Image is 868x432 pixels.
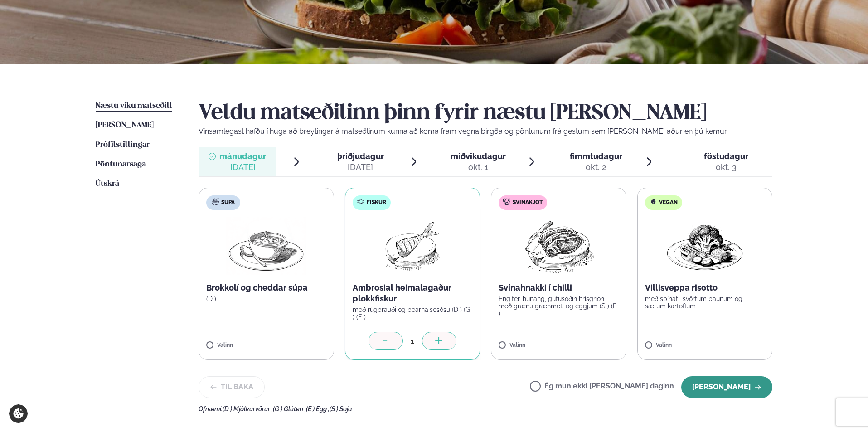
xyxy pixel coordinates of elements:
[96,160,146,168] span: Pöntunarsaga
[226,217,306,275] img: Soup.png
[199,126,772,137] p: Vinsamlegast hafðu í huga að breytingar á matseðlinum kunna að koma fram vegna birgða og pöntunum...
[645,282,765,293] p: Villisveppa risotto
[96,141,150,149] span: Prófílstillingar
[206,282,326,293] p: Brokkolí og cheddar súpa
[353,282,473,304] p: Ambrosial heimalagaður plokkfiskur
[357,198,364,205] img: fish.svg
[503,198,510,205] img: pork.svg
[337,162,384,173] div: [DATE]
[353,306,473,320] p: með rúgbrauði og bearnaisesósu (D ) (G ) (E )
[199,376,265,398] button: Til baka
[403,336,422,346] div: 1
[96,102,172,110] span: Næstu viku matseðill
[570,162,622,173] div: okt. 2
[273,405,306,413] span: (G ) Glúten ,
[96,101,172,112] a: Næstu viku matseðill
[96,120,154,131] a: [PERSON_NAME]
[650,198,657,205] img: Vegan.svg
[451,151,506,161] span: miðvikudagur
[451,162,506,173] div: okt. 1
[570,151,622,161] span: fimmtudagur
[499,295,619,317] p: Engifer, hunang, gufusoðin hrísgrjón með grænu grænmeti og eggjum (S ) (E )
[704,151,748,161] span: föstudagur
[223,405,273,413] span: (D ) Mjólkurvörur ,
[337,151,384,161] span: þriðjudagur
[96,140,150,150] a: Prófílstillingar
[96,180,119,188] span: Útskrá
[199,101,772,126] h2: Veldu matseðilinn þinn fyrir næstu [PERSON_NAME]
[221,199,235,206] span: Súpa
[513,199,543,206] span: Svínakjöt
[206,295,326,302] p: (D )
[219,151,266,161] span: mánudagur
[383,217,441,275] img: fish.png
[645,295,765,310] p: með spínati, svörtum baunum og sætum kartöflum
[519,217,599,275] img: Pork-Meat.png
[9,404,28,423] a: Cookie settings
[96,179,119,189] a: Útskrá
[659,199,678,206] span: Vegan
[306,405,330,413] span: (E ) Egg ,
[212,198,219,205] img: soup.svg
[330,405,352,413] span: (S ) Soja
[681,376,772,398] button: [PERSON_NAME]
[96,159,146,170] a: Pöntunarsaga
[704,162,748,173] div: okt. 3
[367,199,386,206] span: Fiskur
[199,405,772,413] div: Ofnæmi:
[219,162,266,173] div: [DATE]
[665,217,745,275] img: Vegan.png
[96,121,154,129] span: [PERSON_NAME]
[499,282,619,293] p: Svínahnakki í chilli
